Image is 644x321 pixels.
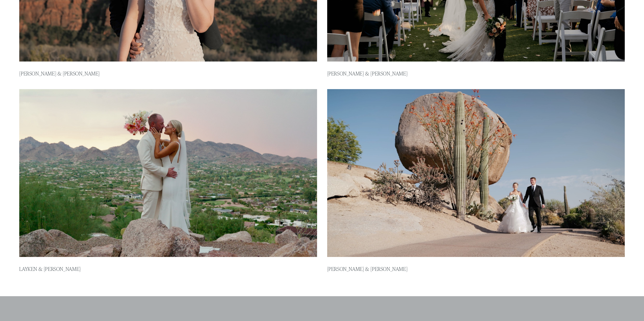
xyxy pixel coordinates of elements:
img: Corissa &amp; Ryan [326,88,626,258]
img: Layken &amp; Josh [18,88,318,258]
a: [PERSON_NAME] & [PERSON_NAME] [327,265,408,272]
a: [PERSON_NAME] & [PERSON_NAME] [327,70,408,77]
a: Layken & [PERSON_NAME] [19,265,81,272]
a: [PERSON_NAME] & [PERSON_NAME] [19,70,100,77]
